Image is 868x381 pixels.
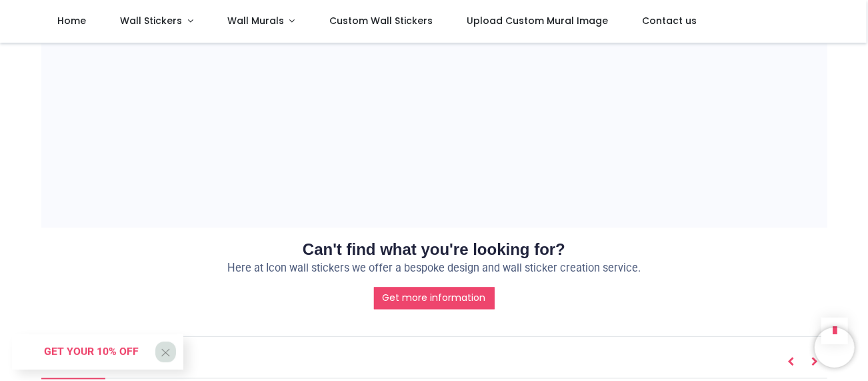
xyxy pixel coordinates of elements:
[329,14,433,27] span: Custom Wall Stickers
[779,352,803,374] button: Prev
[642,14,697,27] span: Contact us
[120,14,182,27] span: Wall Stickers
[57,14,86,27] span: Home
[41,262,827,277] p: Here at Icon wall stickers we offer a bespoke design and wall sticker creation service.
[467,14,608,27] span: Upload Custom Mural Image
[374,288,495,310] a: Get more information
[41,239,827,262] h2: Can't find what you're looking for?
[803,352,827,374] button: Next
[227,14,284,27] span: Wall Murals
[41,353,827,378] h5: Related Products
[815,328,855,368] iframe: Brevo live chat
